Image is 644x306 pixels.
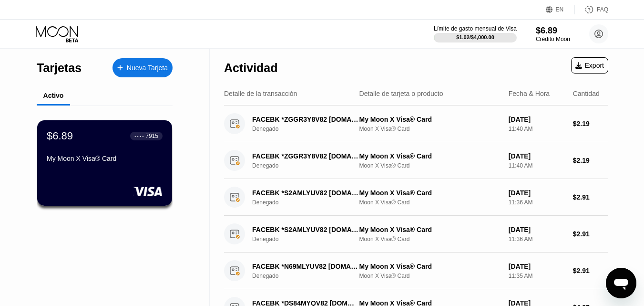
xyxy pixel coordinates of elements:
[112,58,173,77] div: Nueva Tarjeta
[556,6,564,13] div: EN
[43,92,64,99] div: Activo
[359,189,501,197] div: My Moon X Visa® Card
[575,5,608,14] div: FAQ
[509,226,565,233] div: [DATE]
[359,162,501,169] div: Moon X Visa® Card
[252,162,367,169] div: Denegado
[359,152,501,160] div: My Moon X Visa® Card
[573,157,608,164] div: $2.19
[47,155,163,162] div: My Moon X Visa® Card
[359,263,501,270] div: My Moon X Visa® Card
[252,116,359,123] div: FACEBK *ZGGR3Y8V82 [DOMAIN_NAME][URL] IE
[252,199,367,206] div: Denegado
[573,267,608,274] div: $2.91
[546,5,575,14] div: EN
[509,189,565,197] div: [DATE]
[597,6,608,13] div: FAQ
[224,216,608,253] div: FACEBK *S2AMLYUV82 [DOMAIN_NAME][URL] IEDenegadoMy Moon X Visa® CardMoon X Visa® Card[DATE]11:36 ...
[434,25,517,32] div: Límite de gasto mensual de Visa
[509,199,565,206] div: 11:36 AM
[359,126,501,132] div: Moon X Visa® Card
[359,236,501,243] div: Moon X Visa® Card
[252,152,359,160] div: FACEBK *ZGGR3Y8V82 [DOMAIN_NAME][URL] IE
[145,133,158,139] div: 7915
[456,34,494,40] div: $1.02 / $4,000.00
[573,230,608,238] div: $2.91
[359,273,501,279] div: Moon X Visa® Card
[509,116,565,123] div: [DATE]
[252,236,367,243] div: Denegado
[573,120,608,127] div: $2.19
[359,199,501,206] div: Moon X Visa® Card
[252,273,367,279] div: Denegado
[47,130,73,142] div: $6.89
[571,57,608,74] div: Export
[224,61,278,75] div: Actividad
[434,25,517,42] div: Límite de gasto mensual de Visa$1.02/$4,000.00
[536,36,570,42] div: Crédito Moon
[224,106,608,142] div: FACEBK *ZGGR3Y8V82 [DOMAIN_NAME][URL] IEDenegadoMy Moon X Visa® CardMoon X Visa® Card[DATE]11:40 ...
[509,162,565,169] div: 11:40 AM
[573,193,608,201] div: $2.91
[536,26,570,36] div: $6.89
[573,90,600,97] div: Cantidad
[127,64,168,72] div: Nueva Tarjeta
[224,253,608,289] div: FACEBK *N69MLYUV82 [DOMAIN_NAME][URL] IEDenegadoMy Moon X Visa® CardMoon X Visa® Card[DATE]11:35 ...
[252,263,359,270] div: FACEBK *N69MLYUV82 [DOMAIN_NAME][URL] IE
[509,90,550,97] div: Fecha & Hora
[509,126,565,132] div: 11:40 AM
[509,236,565,243] div: 11:36 AM
[134,135,144,137] div: ● ● ● ●
[37,120,172,206] div: $6.89● ● ● ●7915My Moon X Visa® Card
[509,263,565,270] div: [DATE]
[224,90,297,97] div: Detalle de la transacción
[224,142,608,179] div: FACEBK *ZGGR3Y8V82 [DOMAIN_NAME][URL] IEDenegadoMy Moon X Visa® CardMoon X Visa® Card[DATE]11:40 ...
[606,268,636,298] iframe: Botón para iniciar la ventana de mensajería
[359,226,501,233] div: My Moon X Visa® Card
[359,116,501,123] div: My Moon X Visa® Card
[575,62,604,69] div: Export
[536,26,570,42] div: $6.89Crédito Moon
[252,126,367,132] div: Denegado
[37,61,82,75] div: Tarjetas
[252,189,359,197] div: FACEBK *S2AMLYUV82 [DOMAIN_NAME][URL] IE
[252,226,359,233] div: FACEBK *S2AMLYUV82 [DOMAIN_NAME][URL] IE
[509,152,565,160] div: [DATE]
[359,90,443,97] div: Detalle de tarjeta o producto
[224,179,608,216] div: FACEBK *S2AMLYUV82 [DOMAIN_NAME][URL] IEDenegadoMy Moon X Visa® CardMoon X Visa® Card[DATE]11:36 ...
[509,273,565,279] div: 11:35 AM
